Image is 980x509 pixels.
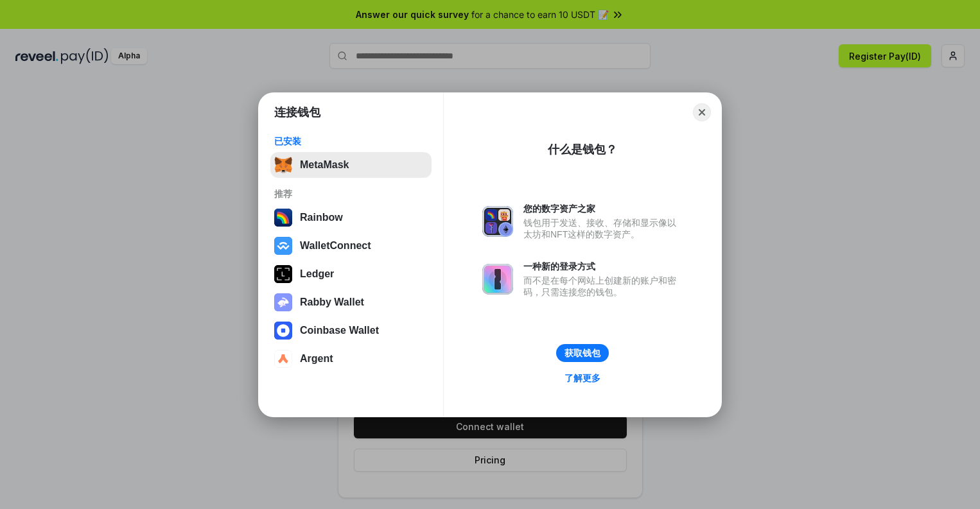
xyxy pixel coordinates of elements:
div: 了解更多 [564,372,600,384]
div: MetaMask [300,159,349,171]
button: Argent [270,346,432,372]
button: MetaMask [270,152,432,178]
button: Coinbase Wallet [270,318,432,343]
button: Rainbow [270,205,432,230]
div: Rainbow [300,212,343,223]
img: svg+xml,%3Csvg%20width%3D%2228%22%20height%3D%2228%22%20viewBox%3D%220%200%2028%2028%22%20fill%3D... [274,237,292,255]
div: Argent [300,353,333,365]
div: Ledger [300,268,334,280]
div: 获取钱包 [564,347,600,359]
div: 什么是钱包？ [548,142,617,157]
img: svg+xml,%3Csvg%20xmlns%3D%22http%3A%2F%2Fwww.w3.org%2F2000%2Fsvg%22%20fill%3D%22none%22%20viewBox... [274,293,292,311]
h1: 连接钱包 [274,105,320,120]
img: svg+xml,%3Csvg%20width%3D%2228%22%20height%3D%2228%22%20viewBox%3D%220%200%2028%2028%22%20fill%3D... [274,322,292,340]
div: 钱包用于发送、接收、存储和显示像以太坊和NFT这样的数字资产。 [523,217,683,240]
div: WalletConnect [300,240,371,252]
div: 您的数字资产之家 [523,203,683,214]
img: svg+xml,%3Csvg%20xmlns%3D%22http%3A%2F%2Fwww.w3.org%2F2000%2Fsvg%22%20fill%3D%22none%22%20viewBox... [482,264,513,295]
button: WalletConnect [270,233,432,259]
img: svg+xml,%3Csvg%20width%3D%2228%22%20height%3D%2228%22%20viewBox%3D%220%200%2028%2028%22%20fill%3D... [274,350,292,368]
button: Close [693,103,711,121]
button: Rabby Wallet [270,289,432,315]
div: 一种新的登录方式 [523,261,683,272]
button: Ledger [270,261,432,287]
div: 而不是在每个网站上创建新的账户和密码，只需连接您的钱包。 [523,275,683,298]
div: 已安装 [274,135,428,147]
img: svg+xml,%3Csvg%20fill%3D%22none%22%20height%3D%2233%22%20viewBox%3D%220%200%2035%2033%22%20width%... [274,156,292,174]
div: Rabby Wallet [300,297,364,308]
img: svg+xml,%3Csvg%20xmlns%3D%22http%3A%2F%2Fwww.w3.org%2F2000%2Fsvg%22%20fill%3D%22none%22%20viewBox... [482,206,513,237]
div: 推荐 [274,188,428,200]
div: Coinbase Wallet [300,325,379,336]
button: 获取钱包 [556,344,609,362]
a: 了解更多 [557,370,608,386]
img: svg+xml,%3Csvg%20xmlns%3D%22http%3A%2F%2Fwww.w3.org%2F2000%2Fsvg%22%20width%3D%2228%22%20height%3... [274,265,292,283]
img: svg+xml,%3Csvg%20width%3D%22120%22%20height%3D%22120%22%20viewBox%3D%220%200%20120%20120%22%20fil... [274,209,292,227]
